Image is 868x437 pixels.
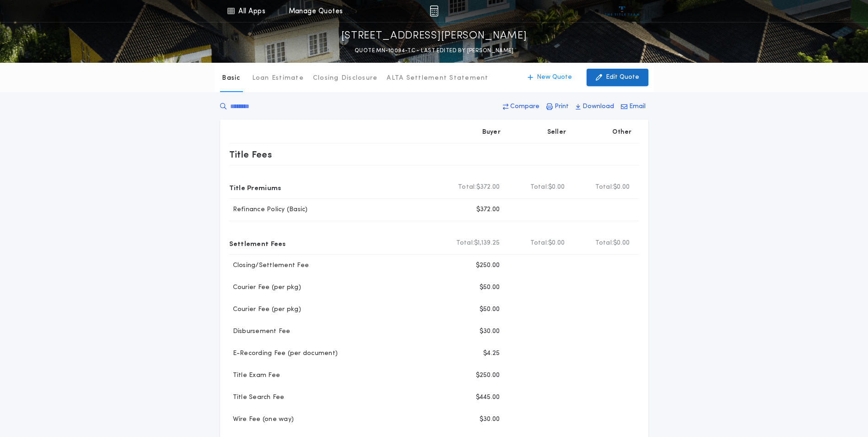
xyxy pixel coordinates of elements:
b: Total: [456,239,474,248]
p: Title Premiums [229,180,281,195]
p: $250.00 [476,261,500,270]
p: $30.00 [480,327,500,336]
b: Total: [595,239,614,248]
b: Total: [595,183,614,192]
p: $50.00 [480,305,500,314]
p: Other [612,128,631,137]
p: Seller [547,128,566,137]
p: Basic [222,74,240,83]
p: Courier Fee (per pkg) [229,305,301,314]
p: Refinance Policy (Basic) [229,205,308,214]
p: QUOTE MN-10094-TC - LAST EDITED BY [PERSON_NAME] [355,46,513,55]
button: Download [573,98,617,115]
p: Edit Quote [606,73,639,82]
p: Title Exam Fee [229,371,280,380]
span: $0.00 [548,239,565,248]
p: Closing Disclosure [313,74,378,83]
p: Wire Fee (one way) [229,415,294,424]
img: vs-icon [605,6,639,16]
p: $50.00 [480,283,500,292]
button: Edit Quote [587,69,648,86]
p: New Quote [537,73,572,82]
b: Total: [458,183,476,192]
p: Courier Fee (per pkg) [229,283,301,292]
p: $250.00 [476,371,500,380]
button: New Quote [518,69,581,86]
span: $1,139.25 [474,239,500,248]
b: Total: [530,183,549,192]
p: Disbursement Fee [229,327,291,336]
span: $372.00 [476,183,500,192]
p: Settlement Fees [229,236,286,251]
p: Buyer [482,128,501,137]
button: Email [618,98,648,115]
img: img [430,5,438,16]
p: Download [582,102,614,111]
p: ALTA Settlement Statement [387,74,488,83]
p: Compare [510,102,539,111]
span: $0.00 [613,183,630,192]
p: Title Search Fee [229,393,285,402]
button: Print [544,98,571,115]
button: Compare [500,98,542,115]
b: Total: [530,239,549,248]
p: [STREET_ADDRESS][PERSON_NAME] [341,29,527,44]
p: $445.00 [476,393,500,402]
span: $0.00 [548,183,565,192]
p: Title Fees [229,147,272,162]
p: Loan Estimate [252,74,304,83]
span: $0.00 [613,239,630,248]
p: Closing/Settlement Fee [229,261,309,270]
p: $30.00 [480,415,500,424]
p: E-Recording Fee (per document) [229,349,338,358]
p: Print [555,102,569,111]
p: $4.25 [483,349,500,358]
p: $372.00 [476,205,500,214]
p: Email [629,102,646,111]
